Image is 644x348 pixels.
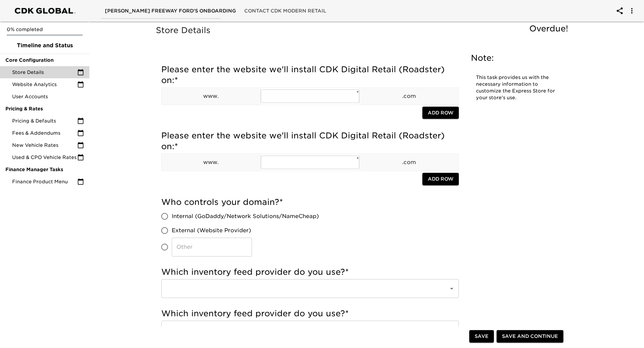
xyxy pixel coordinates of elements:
[161,308,459,319] h5: Which inventory feed provider do you use?
[422,173,459,185] button: Add Row
[360,158,458,166] p: .com
[244,7,326,15] span: Contact CDK Modern Retail
[471,53,562,63] h5: Note:
[161,267,459,277] h5: Which inventory feed provider do you use?
[161,130,459,152] h5: Please enter the website we'll install CDK Digital Retail (Roadster) on:
[172,238,252,257] input: Other
[12,117,77,124] span: Pricing & Defaults
[612,3,628,19] button: account of current user
[475,332,488,341] span: Save
[5,42,84,50] span: Timeline and Status
[7,26,83,33] p: 0% completed
[5,166,84,173] span: Finance Manager Tasks
[161,64,459,86] h5: Please enter the website we'll install CDK Digital Retail (Roadster) on:
[12,178,77,185] span: Finance Product Menu
[12,142,77,149] span: New Vehicle Rates
[5,57,84,63] span: Core Configuration
[12,154,77,161] span: Used & CPO Vehicle Rates
[172,212,319,220] span: Internal (GoDaddy/Network Solutions/NameCheap)
[12,130,77,136] span: Fees & Addendums
[156,25,571,36] h5: Store Details
[428,175,453,183] span: Add Row
[624,3,640,19] button: account of current user
[12,93,84,100] span: User Accounts
[172,226,251,235] span: External (Website Provider)
[476,74,557,101] p: This task provides us with the necessary information to customize the Express Store for your stor...
[162,158,260,166] p: www.
[497,330,563,343] button: Save and Continue
[469,330,494,343] button: Save
[162,92,260,100] p: www.
[12,81,77,88] span: Website Analytics
[428,109,453,117] span: Add Row
[502,332,558,341] span: Save and Continue
[5,105,84,112] span: Pricing & Rates
[12,69,77,76] span: Store Details
[447,325,456,335] button: Open
[422,107,459,119] button: Add Row
[529,24,568,33] span: Overdue!
[447,284,456,293] button: Open
[360,92,458,100] p: .com
[105,7,236,15] span: [PERSON_NAME] Freeway Ford's Onboarding
[161,197,459,208] h5: Who controls your domain?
